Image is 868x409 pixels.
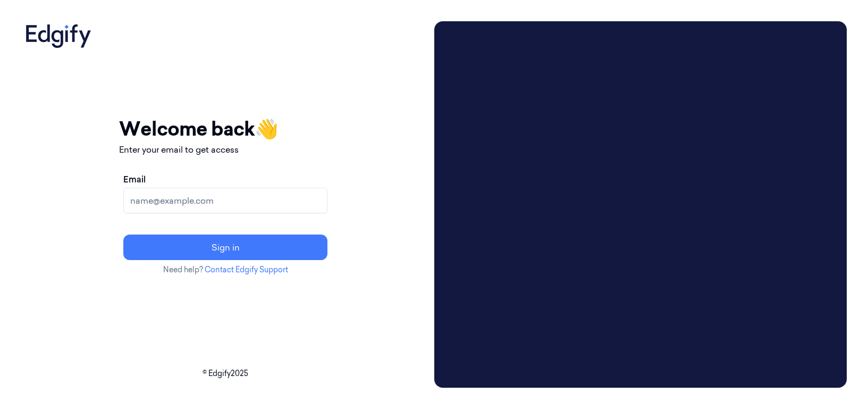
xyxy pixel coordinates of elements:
input: name@example.com [123,188,327,213]
h1: Welcome back 👋 [119,114,332,143]
p: Need help? [119,264,332,276]
p: © Edgify 2025 [21,368,430,379]
button: Sign in [123,235,327,260]
p: Enter your email to get access [119,143,332,156]
a: Contact Edgify Support [205,265,288,274]
label: Email [123,173,146,186]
